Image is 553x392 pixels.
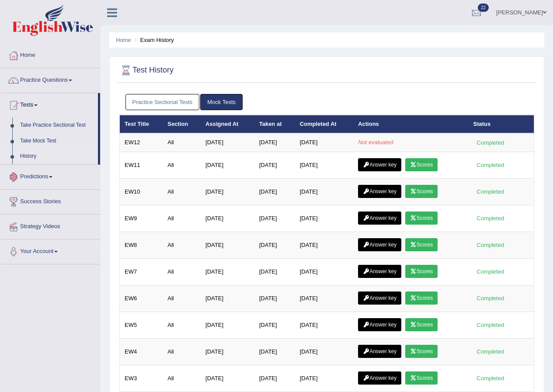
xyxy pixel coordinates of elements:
td: EW9 [120,205,163,232]
td: [DATE] [201,285,254,312]
div: Completed [473,138,508,147]
td: [DATE] [295,312,354,338]
a: Practice Questions [0,68,100,90]
td: All [163,285,201,312]
td: EW6 [120,285,163,312]
td: EW4 [120,338,163,365]
td: [DATE] [254,133,295,152]
a: Take Mock Test [16,133,98,149]
th: Test Title [120,115,163,133]
td: EW8 [120,232,163,258]
a: Predictions [0,165,100,187]
div: Completed [473,187,508,196]
td: [DATE] [254,312,295,338]
div: Completed [473,320,508,330]
td: [DATE] [254,338,295,365]
a: Your Account [0,239,100,261]
td: [DATE] [295,152,354,178]
a: Answer key [358,291,401,305]
td: [DATE] [295,258,354,285]
td: [DATE] [254,152,295,178]
a: Answer key [358,345,401,358]
a: Success Stories [0,190,100,212]
td: [DATE] [201,232,254,258]
th: Completed At [295,115,354,133]
td: [DATE] [201,365,254,392]
td: [DATE] [201,338,254,365]
th: Status [469,115,534,133]
div: Completed [473,240,508,250]
th: Taken at [254,115,295,133]
a: Scores [405,371,438,385]
a: Take Practice Sectional Test [16,118,98,133]
a: Strategy Videos [0,215,100,236]
td: [DATE] [201,312,254,338]
th: Assigned At [201,115,254,133]
td: [DATE] [201,178,254,205]
a: Answer key [358,371,401,385]
a: Answer key [358,185,401,198]
a: Scores [405,345,438,358]
div: Completed [473,294,508,303]
td: [DATE] [201,152,254,178]
td: All [163,338,201,365]
a: Scores [405,185,438,198]
td: All [163,152,201,178]
a: Mock Tests [200,94,243,110]
div: Completed [473,374,508,383]
td: [DATE] [254,178,295,205]
td: [DATE] [201,133,254,152]
a: Scores [405,212,438,225]
td: All [163,232,201,258]
td: EW10 [120,178,163,205]
a: Scores [405,291,438,305]
th: Actions [353,115,468,133]
td: [DATE] [295,133,354,152]
div: Completed [473,214,508,223]
td: [DATE] [254,232,295,258]
a: Answer key [358,238,401,251]
em: Not evaluated [358,139,393,146]
h2: Test History [119,64,174,77]
th: Section [163,115,201,133]
li: Exam History [132,36,174,44]
td: All [163,258,201,285]
a: Answer key [358,318,401,331]
td: [DATE] [295,338,354,365]
td: EW7 [120,258,163,285]
a: Scores [405,158,438,171]
td: All [163,312,201,338]
a: Answer key [358,212,401,225]
td: [DATE] [201,258,254,285]
td: EW3 [120,365,163,392]
a: Home [116,37,131,43]
td: All [163,365,201,392]
td: [DATE] [295,232,354,258]
div: Completed [473,267,508,276]
td: [DATE] [254,285,295,312]
td: EW5 [120,312,163,338]
a: Scores [405,265,438,278]
span: 22 [478,3,489,12]
a: Scores [405,318,438,331]
a: Tests [0,93,98,115]
td: [DATE] [254,365,295,392]
td: [DATE] [295,285,354,312]
td: EW12 [120,133,163,152]
td: [DATE] [254,205,295,232]
td: All [163,133,201,152]
td: [DATE] [201,205,254,232]
a: Answer key [358,158,401,171]
td: [DATE] [295,205,354,232]
td: [DATE] [295,365,354,392]
td: [DATE] [295,178,354,205]
a: Home [0,43,100,65]
a: History [16,149,98,164]
a: Practice Sectional Tests [125,94,200,110]
div: Completed [473,347,508,356]
td: [DATE] [254,258,295,285]
a: Answer key [358,265,401,278]
td: All [163,205,201,232]
a: Scores [405,238,438,251]
div: Completed [473,160,508,170]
